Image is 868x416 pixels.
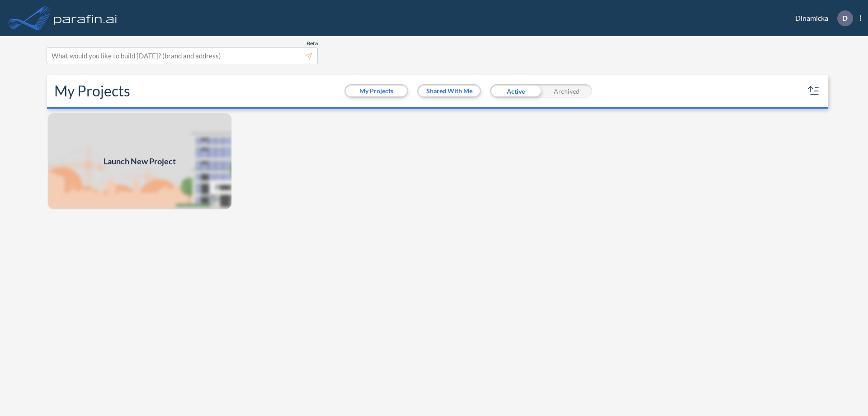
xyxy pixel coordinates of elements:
[104,155,176,167] span: Launch New Project
[490,84,541,98] div: Active
[419,86,480,96] button: Shared With Me
[782,10,861,26] div: Dinamicka
[54,82,130,100] h2: My Projects
[52,9,119,27] img: logo
[807,84,821,98] button: sort
[307,40,318,47] span: Beta
[842,14,848,22] p: D
[541,84,592,98] div: Archived
[346,86,407,96] button: My Projects
[47,112,232,210] a: Launch New Project
[47,112,232,210] img: add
